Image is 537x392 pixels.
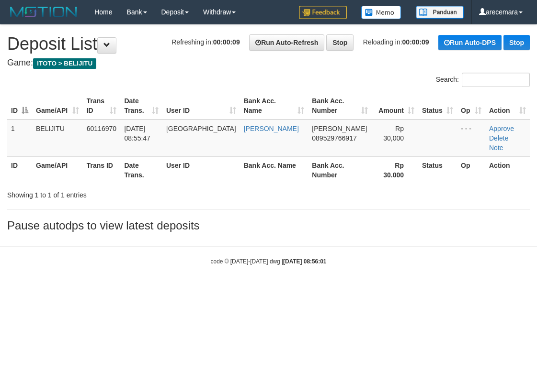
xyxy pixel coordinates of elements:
[326,34,354,51] a: Stop
[7,120,32,157] td: 1
[120,92,162,120] th: Date Trans.: activate to sort column ascending
[312,125,367,132] span: [PERSON_NAME]
[372,156,418,184] th: Rp 30.000
[308,156,371,184] th: Bank Acc. Number
[457,92,485,120] th: Op: activate to sort column ascending
[211,258,327,265] small: code © [DATE]-[DATE] dwg |
[240,92,308,120] th: Bank Acc. Name: activate to sort column ascending
[361,6,401,19] img: Button%20Memo.svg
[438,35,502,50] a: Run Auto-DPS
[489,134,508,142] a: Delete
[166,125,236,132] span: [GEOGRAPHIC_DATA]
[416,6,464,19] img: panduan.png
[87,125,116,132] span: 60116970
[363,38,429,46] span: Reloading in:
[244,125,299,132] a: [PERSON_NAME]
[162,156,240,184] th: User ID
[383,125,404,142] span: Rp 30,000
[83,156,121,184] th: Trans ID
[489,144,503,152] a: Note
[485,92,530,120] th: Action: activate to sort column ascending
[7,5,80,19] img: MOTION_logo.png
[462,73,530,87] input: Search:
[372,92,418,120] th: Amount: activate to sort column ascending
[249,34,324,51] a: Run Auto-Refresh
[171,38,240,46] span: Refreshing in:
[503,35,530,50] a: Stop
[457,156,485,184] th: Op
[312,134,356,142] span: Copy 089529766917 to clipboard
[299,6,347,19] img: Feedback.jpg
[308,92,371,120] th: Bank Acc. Number: activate to sort column ascending
[7,156,32,184] th: ID
[7,186,217,200] div: Showing 1 to 1 of 1 entries
[120,156,162,184] th: Date Trans.
[489,125,514,132] a: Approve
[7,58,530,68] h4: Game:
[402,38,429,46] strong: 00:00:09
[7,34,530,54] h1: Deposit List
[83,92,121,120] th: Trans ID: activate to sort column ascending
[418,156,457,184] th: Status
[7,219,530,232] h3: Pause autodps to view latest deposits
[32,92,83,120] th: Game/API: activate to sort column ascending
[162,92,240,120] th: User ID: activate to sort column ascending
[283,258,326,265] strong: [DATE] 08:56:01
[33,58,96,69] span: ITOTO > BELIJITU
[418,92,457,120] th: Status: activate to sort column ascending
[32,156,83,184] th: Game/API
[240,156,308,184] th: Bank Acc. Name
[124,125,150,142] span: [DATE] 08:55:47
[7,92,32,120] th: ID: activate to sort column descending
[32,120,83,157] td: BELIJITU
[213,38,240,46] strong: 00:00:09
[457,120,485,157] td: - - -
[436,73,530,87] label: Search:
[485,156,530,184] th: Action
